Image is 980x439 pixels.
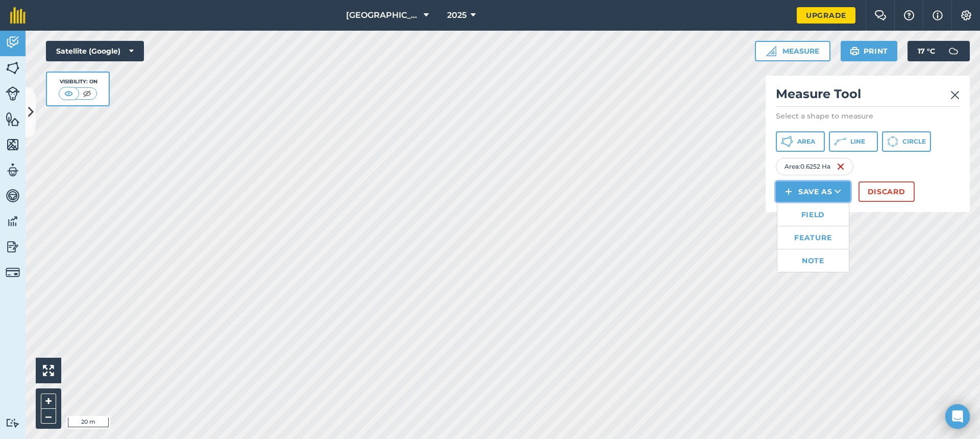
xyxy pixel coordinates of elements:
[10,7,26,24] img: fieldmargin Logo
[6,111,20,127] img: svg+xml;base64,PHN2ZyB4bWxucz0iaHR0cDovL3d3dy53My5vcmcvMjAwMC9zdmciIHdpZHRoPSI1NiIgaGVpZ2h0PSI2MC...
[6,60,20,76] img: svg+xml;base64,PHN2ZyB4bWxucz0iaHR0cDovL3d3dy53My5vcmcvMjAwMC9zdmciIHdpZHRoPSI1NiIgaGVpZ2h0PSI2MC...
[829,131,878,152] button: Line
[945,404,970,429] div: Open Intercom Messenger
[6,239,20,255] img: svg+xml;base64,PD94bWwgdmVyc2lvbj0iMS4wIiBlbmNvZGluZz0idXRmLTgiPz4KPCEtLSBHZW5lcmF0b3I6IEFkb2JlIE...
[950,89,960,101] img: svg+xml;base64,PHN2ZyB4bWxucz0iaHR0cDovL3d3dy53My5vcmcvMjAwMC9zdmciIHdpZHRoPSIyMiIgaGVpZ2h0PSIzMC...
[850,45,860,57] img: svg+xml;base64,PHN2ZyB4bWxucz0iaHR0cDovL3d3dy53My5vcmcvMjAwMC9zdmciIHdpZHRoPSIxOSIgaGVpZ2h0PSIyNC...
[6,265,20,280] img: svg+xml;base64,PD94bWwgdmVyc2lvbj0iMS4wIiBlbmNvZGluZz0idXRmLTgiPz4KPCEtLSBHZW5lcmF0b3I6IEFkb2JlIE...
[346,9,420,21] span: [GEOGRAPHIC_DATA]
[41,409,56,424] button: –
[943,41,964,61] img: svg+xml;base64,PD94bWwgdmVyc2lvbj0iMS4wIiBlbmNvZGluZz0idXRmLTgiPz4KPCEtLSBHZW5lcmF0b3I6IEFkb2JlIE...
[6,86,20,101] img: svg+xml;base64,PD94bWwgdmVyc2lvbj0iMS4wIiBlbmNvZGluZz0idXRmLTgiPz4KPCEtLSBHZW5lcmF0b3I6IEFkb2JlIE...
[841,41,898,61] button: Print
[918,41,935,61] span: 17 ° C
[776,86,960,107] h2: Measure Tool
[850,137,865,146] span: Line
[776,111,960,121] p: Select a shape to measure
[6,137,20,152] img: svg+xml;base64,PHN2ZyB4bWxucz0iaHR0cDovL3d3dy53My5vcmcvMjAwMC9zdmciIHdpZHRoPSI1NiIgaGVpZ2h0PSI2MC...
[6,188,20,203] img: svg+xml;base64,PD94bWwgdmVyc2lvbj0iMS4wIiBlbmNvZGluZz0idXRmLTgiPz4KPCEtLSBHZW5lcmF0b3I6IEFkb2JlIE...
[903,10,915,20] img: A question mark icon
[776,131,825,152] button: Area
[777,226,849,249] a: Feature
[6,35,20,50] img: svg+xml;base64,PD94bWwgdmVyc2lvbj0iMS4wIiBlbmNvZGluZz0idXRmLTgiPz4KPCEtLSBHZW5lcmF0b3I6IEFkb2JlIE...
[777,203,849,226] a: Field
[933,9,943,21] img: svg+xml;base64,PHN2ZyB4bWxucz0iaHR0cDovL3d3dy53My5vcmcvMjAwMC9zdmciIHdpZHRoPSIxNyIgaGVpZ2h0PSIxNy...
[41,394,56,409] button: +
[43,365,54,376] img: Four arrows, one pointing top left, one top right, one bottom right and the last bottom left
[960,10,972,20] img: A cog icon
[447,9,467,21] span: 2025
[776,158,853,175] div: Area : 0.6252 Ha
[837,160,845,173] img: svg+xml;base64,PHN2ZyB4bWxucz0iaHR0cDovL3d3dy53My5vcmcvMjAwMC9zdmciIHdpZHRoPSIxNiIgaGVpZ2h0PSIyNC...
[859,181,915,202] button: Discard
[6,214,20,229] img: svg+xml;base64,PD94bWwgdmVyc2lvbj0iMS4wIiBlbmNvZGluZz0idXRmLTgiPz4KPCEtLSBHZW5lcmF0b3I6IEFkb2JlIE...
[785,186,792,198] img: svg+xml;base64,PHN2ZyB4bWxucz0iaHR0cDovL3d3dy53My5vcmcvMjAwMC9zdmciIHdpZHRoPSIxNCIgaGVpZ2h0PSIyNC...
[797,7,855,24] a: Upgrade
[766,46,776,56] img: Ruler icon
[59,78,97,86] div: Visibility: On
[777,249,849,272] a: Note
[62,88,75,99] img: svg+xml;base64,PHN2ZyB4bWxucz0iaHR0cDovL3d3dy53My5vcmcvMjAwMC9zdmciIHdpZHRoPSI1MCIgaGVpZ2h0PSI0MC...
[81,88,93,99] img: svg+xml;base64,PHN2ZyB4bWxucz0iaHR0cDovL3d3dy53My5vcmcvMjAwMC9zdmciIHdpZHRoPSI1MCIgaGVpZ2h0PSI0MC...
[776,181,850,202] button: Save as FieldFeatureNote
[755,41,830,61] button: Measure
[6,163,20,178] img: svg+xml;base64,PD94bWwgdmVyc2lvbj0iMS4wIiBlbmNvZGluZz0idXRmLTgiPz4KPCEtLSBHZW5lcmF0b3I6IEFkb2JlIE...
[908,41,970,61] button: 17 °C
[882,131,931,152] button: Circle
[46,41,144,61] button: Satellite (Google)
[6,418,20,428] img: svg+xml;base64,PD94bWwgdmVyc2lvbj0iMS4wIiBlbmNvZGluZz0idXRmLTgiPz4KPCEtLSBHZW5lcmF0b3I6IEFkb2JlIE...
[902,137,926,146] span: Circle
[797,137,815,146] span: Area
[874,10,887,20] img: Two speech bubbles overlapping with the left bubble in the forefront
